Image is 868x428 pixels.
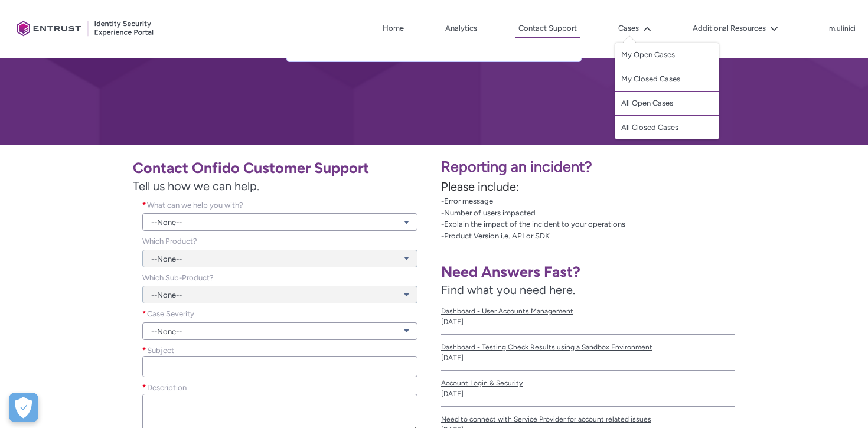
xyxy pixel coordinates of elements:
a: All Closed Cases [615,116,719,139]
a: My Closed Cases [615,67,719,92]
a: Dashboard - Testing Check Results using a Sandbox Environment[DATE] [441,335,735,371]
span: required [142,200,147,211]
span: Find what you need here. [441,283,575,297]
p: Reporting an incident? [441,156,861,178]
button: User Profile m.ulinici [828,22,856,34]
button: Open Preferences [9,393,38,422]
span: Dashboard - User Accounts Management [441,306,735,316]
a: Home [380,19,407,37]
span: Description [147,383,187,392]
div: Cookie Preferences [9,393,38,422]
span: required [142,345,147,357]
input: required [142,356,417,377]
a: Analytics, opens in new tab [442,19,480,37]
a: --None-- [142,213,417,231]
p: -Error message -Number of users impacted -Explain the impact of the incident to your operations -... [441,195,861,241]
span: Which Product? [142,237,197,246]
a: All Open Cases [615,92,719,116]
span: Case Severity [147,309,194,318]
lightning-formatted-date-time: [DATE] [441,318,464,326]
h1: Need Answers Fast? [441,263,735,281]
button: Additional Resources [690,19,781,37]
span: Need to connect with Service Provider for account related issues [441,414,735,424]
span: Subject [147,346,174,355]
button: Cases [615,19,654,37]
span: Tell us how we can help. [133,177,427,195]
lightning-formatted-date-time: [DATE] [441,354,464,362]
p: Please include: [441,178,861,195]
span: Account Login & Security [441,378,735,388]
span: required [142,382,147,394]
a: Account Login & Security[DATE] [441,371,735,407]
lightning-formatted-date-time: [DATE] [441,390,464,398]
span: Dashboard - Testing Check Results using a Sandbox Environment [441,342,735,352]
a: Dashboard - User Accounts Management[DATE] [441,299,735,335]
a: My Open Cases [615,43,719,67]
h1: Contact Onfido Customer Support [133,159,427,177]
span: What can we help you with? [147,201,243,210]
p: m.ulinici [829,25,856,33]
span: required [142,308,147,320]
a: --None-- [142,322,417,340]
a: Contact Support [515,19,580,38]
span: Which Sub-Product? [142,273,214,282]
